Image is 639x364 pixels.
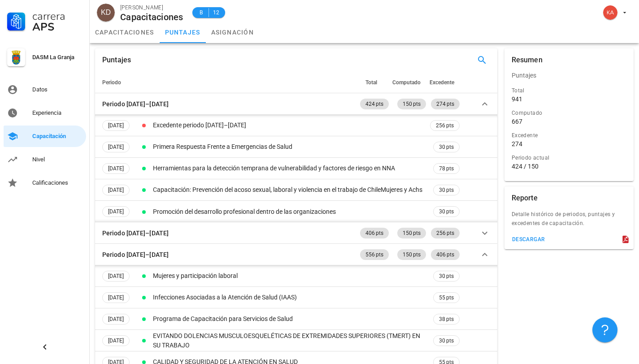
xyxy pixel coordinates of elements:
[120,12,183,22] div: Capacitaciones
[151,115,428,136] td: Excedente periodo [DATE]–[DATE]
[512,95,522,103] div: 941
[108,164,124,173] span: [DATE]
[436,121,454,130] span: 256 pts
[108,293,124,303] span: [DATE]
[504,210,634,233] div: Detalle histórico de periodos, puntajes y excedentes de capacitación.
[108,314,124,324] span: [DATE]
[151,287,428,308] td: Infecciones Asociadas a la Atención de Salud (IAAS)
[108,207,124,217] span: [DATE]
[512,48,543,72] div: Resumen
[151,136,428,158] td: Primera Respuesta Frente a Emergencias de Salud
[436,99,454,109] span: 274 pts
[439,186,454,195] span: 30 pts
[391,72,428,93] th: Computado
[365,79,377,86] span: Total
[102,250,169,260] div: Periodo [DATE]–[DATE]
[151,308,428,330] td: Programa de Capacitación para Servicios de Salud
[151,330,428,351] td: EVITANDO DOLENCIAS MUSCULOESQUELÉTICAS DE EXTREMIDADES SUPERIORES (TMERT) EN SU TRABAJO
[32,22,83,32] div: APS
[101,4,111,22] span: KD
[439,336,454,345] span: 30 pts
[439,143,454,152] span: 30 pts
[392,79,421,86] span: Computado
[206,22,260,43] a: asignación
[32,86,83,93] div: Datos
[512,117,522,126] div: 667
[32,179,83,186] div: Calificaciones
[439,293,454,302] span: 55 pts
[108,142,124,152] span: [DATE]
[439,164,454,173] span: 78 pts
[102,48,131,72] div: Puntajes
[4,102,86,124] a: Experiencia
[4,126,86,147] a: Capacitación
[151,179,428,201] td: Capacitación: Prevención del acoso sexual, laboral y violencia en el trabajo de ChileMujeres y Achs
[512,108,626,117] div: Computado
[508,233,549,246] button: descargar
[504,65,634,86] div: Puntajes
[365,99,383,109] span: 424 pts
[4,172,86,194] a: Calificaciones
[512,186,538,210] div: Reporte
[512,162,626,170] div: 424 / 150
[108,271,124,281] span: [DATE]
[512,236,545,243] div: descargar
[358,72,391,93] th: Total
[365,249,383,260] span: 556 pts
[160,22,206,43] a: puntajes
[102,99,169,109] div: Periodo [DATE]–[DATE]
[32,109,83,117] div: Experiencia
[120,3,183,12] div: [PERSON_NAME]
[95,72,358,93] th: Periodo
[439,207,454,216] span: 30 pts
[403,99,421,109] span: 150 pts
[151,158,428,179] td: Herramientas para la detección temprana de vulnerabilidad y factores de riesgo en NNA
[108,336,124,346] span: [DATE]
[512,131,626,140] div: Excedente
[439,315,454,324] span: 38 pts
[90,22,160,43] a: capacitaciones
[32,156,83,163] div: Nivel
[102,79,121,86] span: Periodo
[512,86,626,95] div: Total
[403,228,421,238] span: 150 pts
[512,153,626,162] div: Periodo actual
[512,140,522,148] div: 274
[428,72,461,93] th: Excedente
[603,5,617,20] div: avatar
[430,79,454,86] span: Excedente
[4,79,86,100] a: Datos
[436,249,454,260] span: 406 pts
[436,228,454,238] span: 256 pts
[365,228,383,238] span: 406 pts
[108,121,124,130] span: [DATE]
[151,201,428,222] td: Promoción del desarrollo profesional dentro de las organizaciones
[151,265,428,287] td: Mujeres y participación laboral
[108,185,124,195] span: [DATE]
[32,133,83,140] div: Capacitación
[32,54,83,61] div: DASM La Granja
[213,8,220,17] span: 12
[32,11,83,22] div: Carrera
[439,272,454,281] span: 30 pts
[403,249,421,260] span: 150 pts
[97,4,115,22] div: avatar
[198,8,205,17] span: B
[102,228,169,238] div: Periodo [DATE]–[DATE]
[4,149,86,170] a: Nivel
